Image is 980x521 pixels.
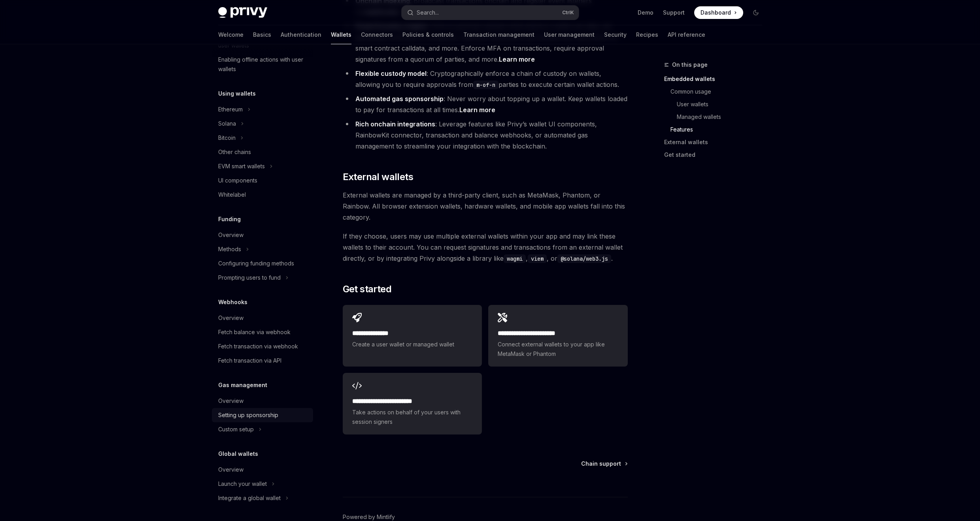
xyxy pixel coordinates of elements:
a: Overview [212,463,313,477]
div: Ethereum [218,105,243,114]
a: Security [604,25,627,44]
button: Integrate a global wallet [212,491,313,505]
button: Ethereum [212,102,313,117]
a: Demo [638,9,653,17]
button: Prompting users to fund [212,271,313,285]
h5: Using wallets [218,89,256,98]
span: Chain support [581,460,621,468]
a: Recipes [636,25,658,44]
a: Policies & controls [402,25,454,44]
a: Fetch transaction via API [212,354,313,368]
div: Enabling offline actions with user wallets [218,55,308,74]
div: Setting up sponsorship [218,410,278,420]
a: Overview [212,228,313,242]
a: External wallets [664,136,769,149]
a: Get started [664,149,769,161]
div: Prompting users to fund [218,273,281,282]
a: Transaction management [463,25,534,44]
a: Welcome [218,25,244,44]
a: Other chains [212,145,313,159]
div: Fetch balance via webhook [218,327,291,337]
a: Features [664,123,769,136]
div: Overview [218,313,244,323]
li: : Cryptographically enforce a chain of custody on wallets, allowing you to require approvals from... [343,68,628,90]
div: Fetch transaction via webhook [218,342,298,351]
a: Managed wallets [664,111,769,123]
a: Support [663,9,685,17]
li: : Leverage features like Privy’s wallet UI components, RainbowKit connector, transaction and bala... [343,118,628,152]
a: Learn more [459,106,495,114]
a: User wallets [664,98,769,111]
code: viem [528,254,547,263]
a: Wallets [331,25,351,44]
div: Launch your wallet [218,479,267,489]
span: Get started [343,283,391,295]
code: m-of-n [473,81,498,89]
h5: Global wallets [218,449,258,459]
a: User management [544,25,595,44]
button: Solana [212,117,313,131]
span: Create a user wallet or managed wallet [352,340,472,349]
button: Toggle dark mode [750,6,762,19]
span: If they choose, users may use multiple external wallets within your app and may link these wallet... [343,231,628,264]
a: Common usage [664,85,769,98]
div: Bitcoin [218,133,236,143]
span: External wallets [343,171,413,183]
div: Search... [417,8,439,17]
a: Embedded wallets [664,73,769,85]
a: Basics [253,25,271,44]
div: Overview [218,396,244,406]
div: Custom setup [218,425,254,434]
strong: Rich onchain integrations [355,120,435,128]
h5: Funding [218,214,241,224]
a: Connectors [361,25,393,44]
a: Enabling offline actions with user wallets [212,53,313,76]
div: EVM smart wallets [218,162,265,171]
img: dark logo [218,7,267,18]
a: Powered by Mintlify [343,513,395,521]
a: Fetch balance via webhook [212,325,313,339]
h5: Webhooks [218,297,247,307]
span: External wallets are managed by a third-party client, such as MetaMask, Phantom, or Rainbow. All ... [343,190,628,223]
button: Custom setup [212,422,313,436]
div: Whitelabel [218,190,246,199]
div: Other chains [218,147,251,157]
div: Configuring funding methods [218,259,294,268]
span: Take actions on behalf of your users with session signers [352,408,472,427]
strong: Automated gas sponsorship [355,95,444,103]
span: Ctrl K [562,9,574,16]
a: Fetch transaction via webhook [212,339,313,354]
button: Search...CtrlK [402,6,579,20]
a: Dashboard [694,6,743,19]
a: Setting up sponsorship [212,408,313,422]
div: Overview [218,230,244,240]
li: : Never worry about topping up a wallet. Keep wallets loaded to pay for transactions at all times. [343,93,628,115]
span: Dashboard [701,9,731,17]
button: Methods [212,242,313,256]
a: Overview [212,394,313,408]
code: wagmi [504,254,526,263]
a: Configuring funding methods [212,256,313,271]
a: Overview [212,311,313,325]
code: @solana/web3.js [557,254,611,263]
div: Solana [218,119,236,128]
h5: Gas management [218,380,267,390]
button: Launch your wallet [212,477,313,491]
span: On this page [672,60,708,70]
a: API reference [668,25,705,44]
span: Connect external wallets to your app like MetaMask or Phantom [498,340,618,359]
div: Fetch transaction via API [218,356,281,365]
div: Overview [218,465,244,474]
button: Bitcoin [212,131,313,145]
div: UI components [218,176,257,185]
a: Chain support [581,460,627,468]
a: Learn more [499,55,535,64]
strong: Flexible custody model [355,70,427,77]
div: Integrate a global wallet [218,493,281,503]
div: Methods [218,245,241,254]
a: UI components [212,173,313,188]
button: EVM smart wallets [212,159,313,173]
a: Whitelabel [212,188,313,202]
a: Authentication [281,25,321,44]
